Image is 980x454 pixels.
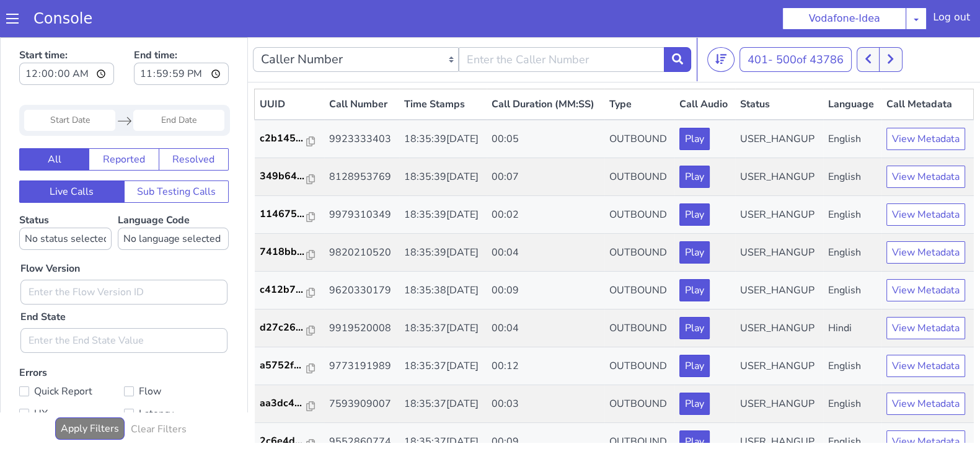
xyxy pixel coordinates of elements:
td: 18:35:39[DATE] [399,121,487,159]
td: OUTBOUND [604,234,675,272]
td: USER_HANGUP [735,310,823,348]
button: View Metadata [886,91,965,113]
td: 7593909007 [324,348,399,386]
td: USER_HANGUP [735,121,823,159]
td: 18:35:37[DATE] [399,348,487,386]
button: Play [679,242,710,264]
button: Play [679,280,710,302]
div: Log out [933,10,970,30]
button: View Metadata [886,128,965,151]
input: Start Date [24,73,115,94]
a: c412b7... [260,245,319,260]
td: English [823,234,881,272]
button: View Metadata [886,280,965,302]
td: 18:35:39[DATE] [399,159,487,197]
td: OUTBOUND [604,272,675,310]
td: USER_HANGUP [735,197,823,234]
td: English [823,348,881,386]
td: 18:35:39[DATE] [399,197,487,234]
button: View Metadata [886,393,965,416]
td: 00:07 [487,121,604,159]
a: a5752f... [260,321,319,336]
label: UX [19,368,124,385]
button: Reported [89,111,159,133]
td: Hindi [823,272,881,310]
a: 114675... [260,169,319,184]
label: Latency [124,368,229,385]
td: OUTBOUND [604,310,675,348]
button: View Metadata [886,166,965,189]
td: English [823,386,881,424]
th: Language [823,52,881,83]
input: End Date [133,73,224,94]
td: OUTBOUND [604,386,675,424]
td: English [823,159,881,197]
td: USER_HANGUP [735,272,823,310]
td: 18:35:37[DATE] [399,310,487,348]
button: Play [679,166,710,189]
button: Play [679,355,710,378]
p: a5752f... [260,321,307,336]
th: Call Audio [674,52,735,83]
td: OUTBOUND [604,197,675,234]
td: English [823,121,881,159]
label: Quick Report [19,345,124,363]
th: Call Duration (MM:SS) [487,52,604,83]
button: Apply Filters [55,380,125,403]
td: 18:35:39[DATE] [399,82,487,121]
label: Status [19,176,112,213]
label: Flow [124,345,229,363]
th: Status [735,52,823,83]
td: 00:12 [487,310,604,348]
td: 00:05 [487,82,604,121]
td: 9552860774 [324,386,399,424]
td: USER_HANGUP [735,234,823,272]
button: Resolved [159,111,229,133]
a: aa3dc4... [260,358,319,373]
a: c2b145... [260,94,319,109]
label: Start time: [19,7,114,51]
td: 9979310349 [324,159,399,197]
td: 00:04 [487,272,604,310]
td: 8128953769 [324,121,399,159]
span: 500 of 43786 [776,15,844,30]
button: Live Calls [19,143,125,166]
p: c2b145... [260,94,307,109]
th: Call Metadata [881,52,974,83]
td: OUTBOUND [604,348,675,386]
th: UUID [255,52,324,83]
button: Play [679,128,710,151]
td: USER_HANGUP [735,159,823,197]
button: Play [679,204,710,226]
p: 114675... [260,169,307,184]
td: USER_HANGUP [735,386,823,424]
input: Enter the End State Value [20,291,227,316]
td: 00:09 [487,234,604,272]
a: d27c26... [260,283,319,298]
td: USER_HANGUP [735,348,823,386]
a: 349b64... [260,131,319,146]
td: English [823,310,881,348]
h6: Clear Filters [131,386,187,398]
button: All [19,111,89,133]
button: Play [679,318,710,340]
td: English [823,82,881,121]
button: Sub Testing Calls [124,143,229,166]
button: Play [679,393,710,416]
a: 2c6e4d... [260,396,319,411]
th: Call Number [324,52,399,83]
td: 9620330179 [324,234,399,272]
p: 349b64... [260,131,307,146]
button: 401- 500of 43786 [739,10,852,35]
td: OUTBOUND [604,121,675,159]
button: View Metadata [886,318,965,340]
button: View Metadata [886,242,965,264]
th: Time Stamps [399,52,487,83]
td: 00:03 [487,348,604,386]
td: 9820210520 [324,197,399,234]
select: Status [19,190,112,213]
label: End State [20,272,66,287]
th: Type [604,52,675,83]
select: Language Code [118,190,229,213]
p: 7418bb... [260,207,307,222]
